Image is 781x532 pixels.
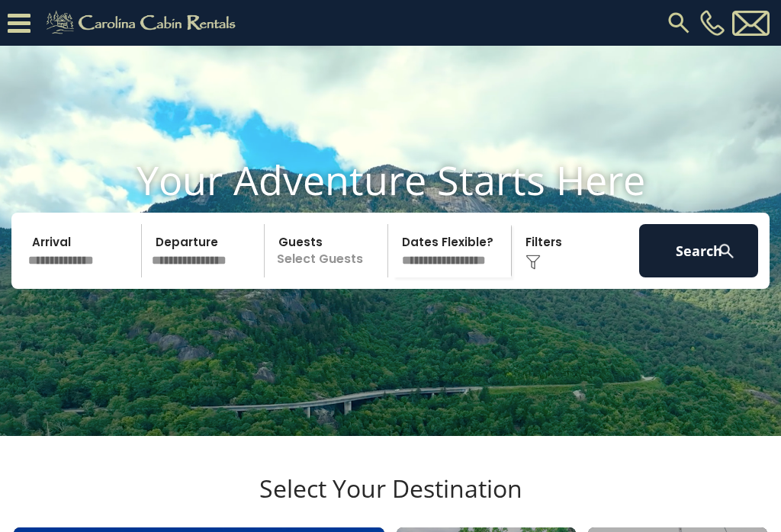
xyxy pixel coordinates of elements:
[11,156,770,204] h1: Your Adventure Starts Here
[269,224,387,277] p: Select Guests
[639,224,758,277] button: Search
[525,255,541,270] img: filter--v1.png
[38,8,249,38] img: Khaki-logo.png
[717,242,736,261] img: search-regular-white.png
[665,9,693,37] img: search-regular.svg
[696,10,728,36] a: [PHONE_NUMBER]
[11,474,770,527] h3: Select Your Destination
